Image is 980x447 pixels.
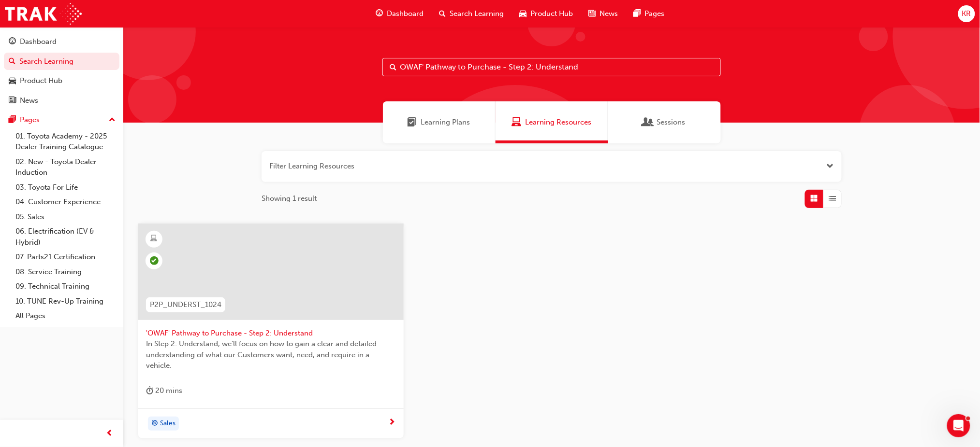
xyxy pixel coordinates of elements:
[106,428,114,440] span: prev-icon
[608,101,721,143] a: SessionsSessions
[12,265,119,279] a: 08. Service Training
[644,8,664,19] span: Pages
[387,8,424,19] span: Dashboard
[383,101,496,143] a: Learning PlansLearning Plans
[20,114,40,126] div: Pages
[12,210,119,224] a: 05. Sales
[146,385,182,397] div: 20 mins
[382,58,721,76] input: Search...
[151,418,158,430] span: target-icon
[5,3,82,25] img: Trak
[20,95,38,106] div: News
[512,117,521,128] span: Learning Resources
[12,279,119,294] a: 09. Technical Training
[9,38,16,46] span: guage-icon
[138,223,404,439] a: P2P_UNDERST_1024'OWAF' Pathway to Purchase - Step 2: UnderstandIn Step 2: Understand, we'll focus...
[390,62,396,73] span: Search
[146,338,396,371] span: In Step 2: Understand, we'll focus on how to gain a clear and detailed understanding of what our ...
[4,111,119,129] button: Pages
[20,36,57,47] div: Dashboard
[160,418,176,429] span: Sales
[421,117,470,128] span: Learning Plans
[12,308,119,323] a: All Pages
[12,224,119,250] a: 06. Electrification (EV & Hybrid)
[9,116,16,125] span: pages-icon
[962,8,971,19] span: KR
[600,8,618,19] span: News
[4,33,119,51] a: Dashboard
[512,4,581,24] a: car-iconProduct Hub
[4,72,119,90] a: Product Hub
[146,328,396,339] span: 'OWAF' Pathway to Purchase - Step 2: Understand
[4,31,119,111] button: DashboardSearch LearningProduct HubNews
[633,8,641,20] span: pages-icon
[12,129,119,154] a: 01. Toyota Academy - 2025 Dealer Training Catalogue
[958,5,975,22] button: KR
[450,8,504,19] span: Search Learning
[431,4,512,24] a: search-iconSearch Learning
[12,294,119,309] a: 10. TUNE Rev-Up Training
[626,4,672,24] a: pages-iconPages
[9,97,16,105] span: news-icon
[408,117,417,128] span: Learning Plans
[12,250,119,265] a: 07. Parts21 Certification
[262,193,317,204] span: Showing 1 result
[439,8,446,20] span: search-icon
[4,53,119,70] a: Search Learning
[827,161,834,172] button: Open the filter
[9,57,15,66] span: search-icon
[150,256,159,265] span: learningRecordVerb_PASS-icon
[947,414,970,437] iframe: Intercom live chat
[376,8,383,20] span: guage-icon
[12,195,119,210] a: 04. Customer Experience
[811,193,818,204] span: Grid
[644,117,653,128] span: Sessions
[109,114,116,126] span: up-icon
[829,193,836,204] span: List
[12,180,119,195] a: 03. Toyota For Life
[151,233,158,245] span: learningResourceType_ELEARNING-icon
[657,117,686,128] span: Sessions
[588,8,596,20] span: news-icon
[519,8,527,20] span: car-icon
[4,92,119,110] a: News
[530,8,573,19] span: Product Hub
[146,385,153,397] span: duration-icon
[20,75,62,86] div: Product Hub
[12,154,119,180] a: 02. New - Toyota Dealer Induction
[496,101,608,143] a: Learning ResourcesLearning Resources
[525,117,591,128] span: Learning Resources
[9,77,16,85] span: car-icon
[581,4,626,24] a: news-iconNews
[368,4,431,24] a: guage-iconDashboard
[150,299,221,310] span: P2P_UNDERST_1024
[389,419,396,427] span: next-icon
